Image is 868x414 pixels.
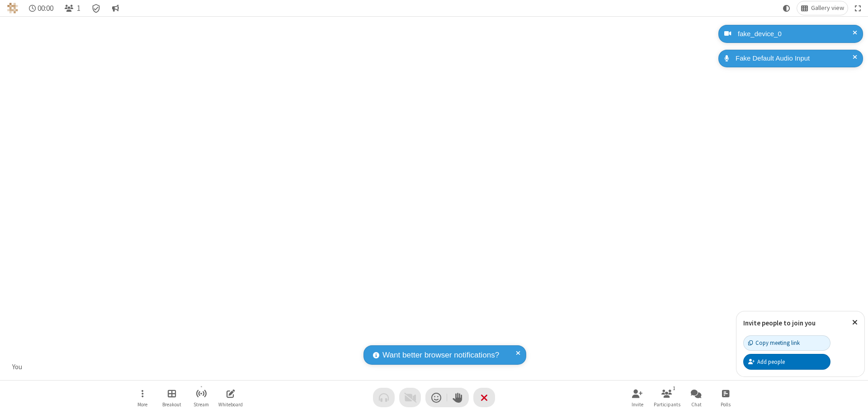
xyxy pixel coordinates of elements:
[721,402,731,407] span: Polls
[9,362,26,372] div: You
[108,1,123,15] button: Conversation
[851,1,865,15] button: Fullscreen
[473,388,495,407] button: End or leave meeting
[743,354,830,369] button: Add people
[217,385,244,410] button: Open shared whiteboard
[653,385,680,410] button: Open participant list
[712,385,739,410] button: Open poll
[137,402,147,407] span: More
[811,5,844,12] span: Gallery view
[779,1,794,15] button: Using system theme
[447,388,469,407] button: Raise hand
[373,388,395,407] button: Audio problem - check your Internet connection or call by phone
[399,388,421,407] button: Video
[425,388,447,407] button: Send a reaction
[797,1,848,15] button: Change layout
[61,1,84,15] button: Open participant list
[670,384,678,392] div: 1
[743,319,816,327] label: Invite people to join you
[162,402,181,407] span: Breakout
[735,29,856,39] div: fake_device_0
[691,402,702,407] span: Chat
[129,385,156,410] button: Open menu
[632,402,643,407] span: Invite
[158,385,185,410] button: Manage Breakout Rooms
[845,311,864,334] button: Close popover
[25,1,57,15] div: Timer
[743,335,830,351] button: Copy meeting link
[88,1,105,15] div: Meeting details Encryption enabled
[77,4,80,13] span: 1
[624,385,651,410] button: Invite participants (⌘+Shift+I)
[732,53,856,64] div: Fake Default Audio Input
[193,402,209,407] span: Stream
[7,3,18,14] img: QA Selenium DO NOT DELETE OR CHANGE
[188,385,215,410] button: Start streaming
[683,385,710,410] button: Open chat
[382,349,499,361] span: Want better browser notifications?
[748,339,800,347] div: Copy meeting link
[654,402,680,407] span: Participants
[38,4,53,13] span: 00:00
[218,402,243,407] span: Whiteboard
